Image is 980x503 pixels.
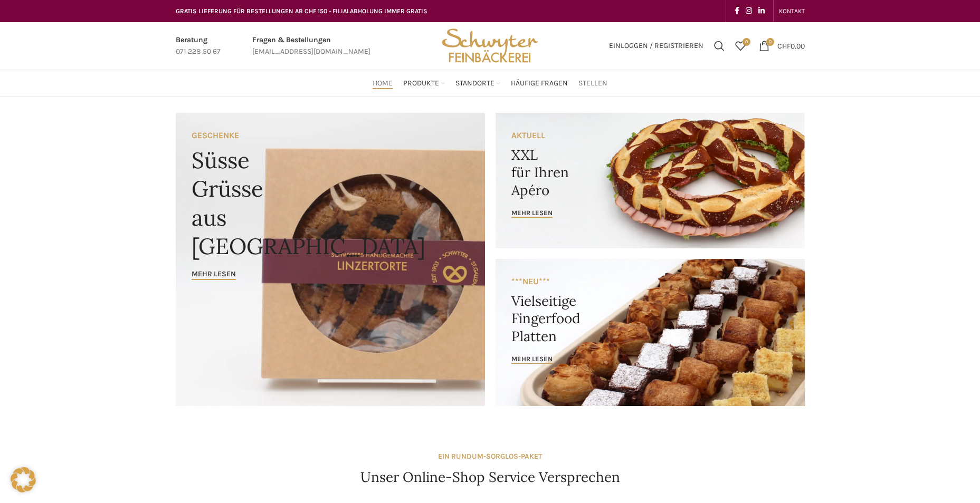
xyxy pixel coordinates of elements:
bdi: 0.00 [777,41,805,50]
span: 0 [766,38,774,46]
span: Produkte [403,79,439,89]
span: GRATIS LIEFERUNG FÜR BESTELLUNGEN AB CHF 150 - FILIALABHOLUNG IMMER GRATIS [176,7,427,15]
div: Meine Wunschliste [730,35,751,56]
h4: Unser Online-Shop Service Versprechen [360,468,620,487]
a: KONTAKT [779,1,805,22]
a: Banner link [496,259,805,406]
a: Linkedin social link [755,4,768,18]
span: Home [373,79,393,89]
a: Standorte [455,73,500,94]
span: Stellen [578,79,607,89]
a: 0 CHF0.00 [754,35,810,56]
a: 0 [730,35,751,56]
span: Häufige Fragen [511,79,568,89]
a: Banner link [496,113,805,248]
a: Suchen [709,35,730,56]
span: Standorte [455,79,494,89]
a: Stellen [578,73,607,94]
div: Secondary navigation [774,1,810,22]
a: Einloggen / Registrieren [604,35,709,56]
a: Produkte [403,73,445,94]
span: KONTAKT [779,7,805,15]
a: Facebook social link [731,4,743,18]
a: Site logo [438,41,541,50]
span: 0 [743,38,750,46]
a: Häufige Fragen [511,73,568,94]
a: Banner link [176,113,485,406]
a: Infobox link [252,34,370,58]
span: Einloggen / Registrieren [609,42,703,50]
strong: EIN RUNDUM-SORGLOS-PAKET [438,452,542,461]
img: Bäckerei Schwyter [438,22,541,70]
a: Instagram social link [743,4,755,18]
div: Main navigation [170,73,810,94]
a: Infobox link [176,34,221,58]
span: CHF [777,41,791,50]
a: Home [373,73,393,94]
